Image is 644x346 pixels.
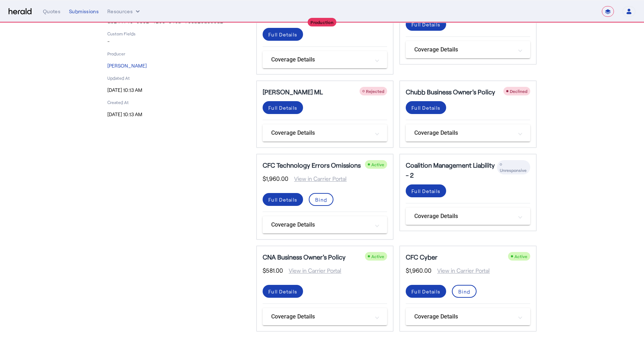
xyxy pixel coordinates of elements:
[283,266,341,275] span: View in Carrier Portal
[406,18,446,31] button: Full Details
[366,89,384,94] span: Rejected
[268,196,297,203] div: Full Details
[406,308,530,325] mat-expansion-panel-header: Coverage Details
[414,212,513,221] mat-panel-title: Coverage Details
[263,308,387,325] mat-expansion-panel-header: Coverage Details
[107,51,248,56] p: Producer
[268,104,297,112] div: Full Details
[43,8,60,15] div: Quotes
[107,8,141,15] button: Resources dropdown menu
[452,285,477,298] button: Bind
[263,266,283,275] span: $581.00
[406,208,530,225] mat-expansion-panel-header: Coverage Details
[288,174,347,183] span: View in Carrier Portal
[406,124,530,142] mat-expansion-panel-header: Coverage Details
[263,252,346,262] h5: CNA Business Owner's Policy
[263,101,303,114] button: Full Details
[107,75,248,81] p: Updated At
[414,312,513,321] mat-panel-title: Coverage Details
[411,187,440,195] div: Full Details
[371,162,384,167] span: Active
[107,38,248,45] p: -
[406,285,446,298] button: Full Details
[263,193,303,206] button: Full Details
[271,129,370,137] mat-panel-title: Coverage Details
[69,8,99,15] div: Submissions
[406,252,438,262] h5: CFC Cyber
[411,288,440,295] div: Full Details
[263,124,387,142] mat-expansion-panel-header: Coverage Details
[268,288,297,295] div: Full Details
[271,312,370,321] mat-panel-title: Coverage Details
[510,89,527,94] span: Declined
[309,193,333,206] button: Bind
[107,62,248,69] p: [PERSON_NAME]
[271,55,370,64] mat-panel-title: Coverage Details
[406,101,446,114] button: Full Details
[9,8,31,15] img: Herald Logo
[263,285,303,298] button: Full Details
[406,87,495,97] h5: Chubb Business Owner's Policy
[406,266,431,275] span: $1,960.00
[107,31,248,36] p: Custom Fields
[411,104,440,112] div: Full Details
[263,160,361,170] h5: CFC Technology Errors Omissions
[263,87,323,97] h5: [PERSON_NAME] ML
[263,174,288,183] span: $1,960.00
[414,129,513,137] mat-panel-title: Coverage Details
[263,28,303,41] button: Full Details
[107,99,248,105] p: Created At
[514,254,527,259] span: Active
[406,160,497,180] h5: Coalition Management Liability - 2
[458,288,470,295] div: Bind
[268,31,297,38] div: Full Details
[315,196,327,203] div: Bind
[500,168,527,173] span: Unresponsive
[431,266,490,275] span: View in Carrier Portal
[263,216,387,233] mat-expansion-panel-header: Coverage Details
[263,51,387,68] mat-expansion-panel-header: Coverage Details
[107,111,248,118] p: [DATE] 10:13 AM
[308,18,336,26] div: Production
[414,45,513,54] mat-panel-title: Coverage Details
[411,21,440,28] div: Full Details
[107,86,248,94] p: [DATE] 10:13 AM
[271,221,370,229] mat-panel-title: Coverage Details
[406,184,446,197] button: Full Details
[406,41,530,58] mat-expansion-panel-header: Coverage Details
[371,254,384,259] span: Active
